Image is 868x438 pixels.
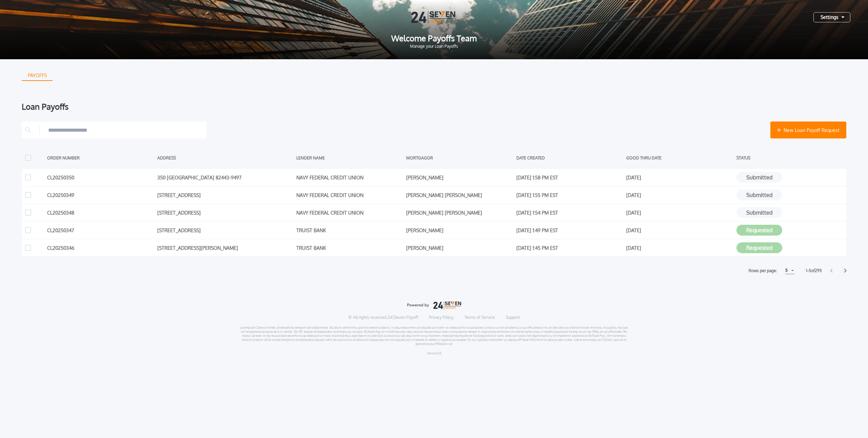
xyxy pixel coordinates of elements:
label: 1 - 5 of 295 [806,267,822,274]
div: MORTGAGOR [406,153,513,163]
button: Submitted [736,190,782,200]
div: [PERSON_NAME] [PERSON_NAME] [406,207,513,218]
div: TRUIST BANK [296,225,403,235]
div: CL20250346 [47,243,154,253]
div: [DATE] [626,172,733,182]
img: Logo [411,11,457,23]
button: Submitted [736,207,782,218]
div: TRUIST BANK [296,243,403,253]
div: [DATE] 1:58 PM EST [516,172,623,182]
div: [DATE] 1:49 PM EST [516,225,623,235]
div: [PERSON_NAME] [PERSON_NAME] [406,190,513,200]
div: CL20250347 [47,225,154,235]
div: GOOD THRU DATE [626,153,733,163]
button: PAYOFFS [22,70,53,81]
div: NAVY FEDERAL CREDIT UNION [296,207,403,218]
span: Welcome Payoffs Team [11,34,857,42]
div: LENDER NAME [296,153,403,163]
a: Privacy Policy [429,315,454,320]
button: 5 [785,267,794,274]
div: CL20250349 [47,190,154,200]
button: New Loan Payoff Request [770,122,846,138]
div: [PERSON_NAME] [406,172,513,182]
div: PAYOFFS [22,70,52,81]
div: [DATE] [626,207,733,218]
button: Settings [813,12,850,22]
p: Version 1.3.0 [427,351,441,355]
p: Loremipsum: Dolorsit/Ametc ad elitsedd eiu temporincidi utlabore etdo. Ma aliq en adminimve, quis... [240,326,629,346]
div: [DATE] 1:54 PM EST [516,207,623,218]
div: ADDRESS [157,153,293,163]
span: Manage your Loan Payoffs [11,44,857,48]
div: [DATE] 1:45 PM EST [516,243,623,253]
span: New Loan Payoff Request [784,127,840,134]
div: NAVY FEDERAL CREDIT UNION [296,172,403,182]
button: Requested [736,225,782,236]
p: © All rights reserved. 24|Seven Payoff [348,315,418,320]
div: [DATE] [626,243,733,253]
div: 5 [785,266,788,275]
div: CL20250350 [47,172,154,182]
div: [PERSON_NAME] [406,225,513,235]
div: [STREET_ADDRESS] [157,207,293,218]
div: [STREET_ADDRESS] [157,225,293,235]
div: [DATE] [626,190,733,200]
div: 350 [GEOGRAPHIC_DATA] 82443-9497 [157,172,293,182]
div: [DATE] 1:55 PM EST [516,190,623,200]
div: [DATE] [626,225,733,235]
div: ORDER NUMBER [47,153,154,163]
div: NAVY FEDERAL CREDIT UNION [296,190,403,200]
div: [PERSON_NAME] [406,243,513,253]
button: Requested [736,242,782,253]
div: CL20250348 [47,207,154,218]
a: Terms of Service [465,315,495,320]
div: [STREET_ADDRESS] [157,190,293,200]
div: [STREET_ADDRESS][PERSON_NAME] [157,243,293,253]
button: Submitted [736,172,782,183]
div: Loan Payoffs [22,103,846,111]
img: logo [407,301,461,309]
div: STATUS [736,153,843,163]
a: Support [506,315,520,320]
div: DATE CREATED [516,153,623,163]
label: Rows per page: [749,267,777,274]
